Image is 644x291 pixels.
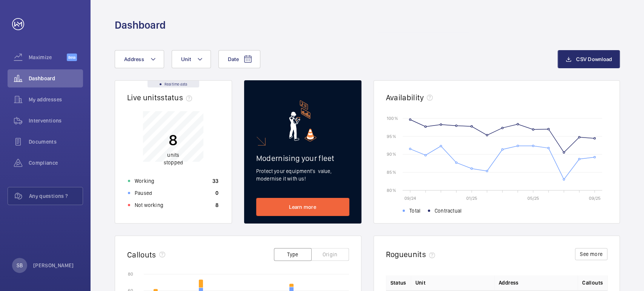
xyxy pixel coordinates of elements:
a: Learn more [256,198,349,216]
button: Origin [311,248,349,261]
span: Compliance [29,159,83,167]
p: 8 [215,201,218,209]
button: Address [115,50,164,68]
h2: Rogue [386,250,438,259]
button: Type [274,248,312,261]
text: 85 % [387,170,396,175]
span: Interventions [29,117,83,124]
span: Address [499,279,518,286]
h2: Callouts [127,250,156,259]
p: 8 [164,130,183,149]
button: Date [218,50,260,68]
p: Not working [135,201,163,209]
span: status [161,93,195,102]
text: 01/25 [466,196,477,201]
h2: Availability [386,93,424,102]
text: 80 % [387,187,396,193]
text: 95 % [387,133,396,139]
span: Total [409,207,420,214]
span: Contractual [434,207,461,214]
p: 0 [215,189,218,197]
span: Dashboard [29,75,83,82]
span: My addresses [29,96,83,103]
h1: Dashboard [115,18,166,32]
span: Documents [29,138,83,145]
p: units [164,151,183,166]
text: 09/24 [404,196,416,201]
button: Unit [172,50,211,68]
span: stopped [164,159,183,165]
span: Address [124,56,144,62]
span: Unit [181,56,191,62]
p: Paused [135,189,152,197]
text: 09/25 [589,196,600,201]
p: Working [135,177,154,185]
span: Maximize [29,54,67,61]
span: Any questions ? [29,192,83,200]
p: Protect your equipment's value, modernise it with us! [256,167,349,182]
text: 05/25 [527,196,539,201]
p: Status [390,279,406,286]
h2: Modernising your fleet [256,153,349,163]
span: Unit [415,279,426,286]
div: Real time data [148,81,199,87]
p: [PERSON_NAME] [33,262,74,269]
button: See more [575,248,607,260]
h2: Live units [127,93,195,102]
p: SB [17,262,23,269]
text: 100 % [387,115,398,121]
span: Callouts [582,279,603,286]
span: CSV Download [576,56,612,62]
span: Date [228,56,239,62]
span: units [408,250,438,259]
button: CSV Download [558,50,620,68]
text: 90 % [387,152,396,157]
img: marketing-card.svg [289,100,317,141]
p: 33 [212,177,219,185]
text: 80 [128,271,133,277]
span: Beta [67,54,77,61]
